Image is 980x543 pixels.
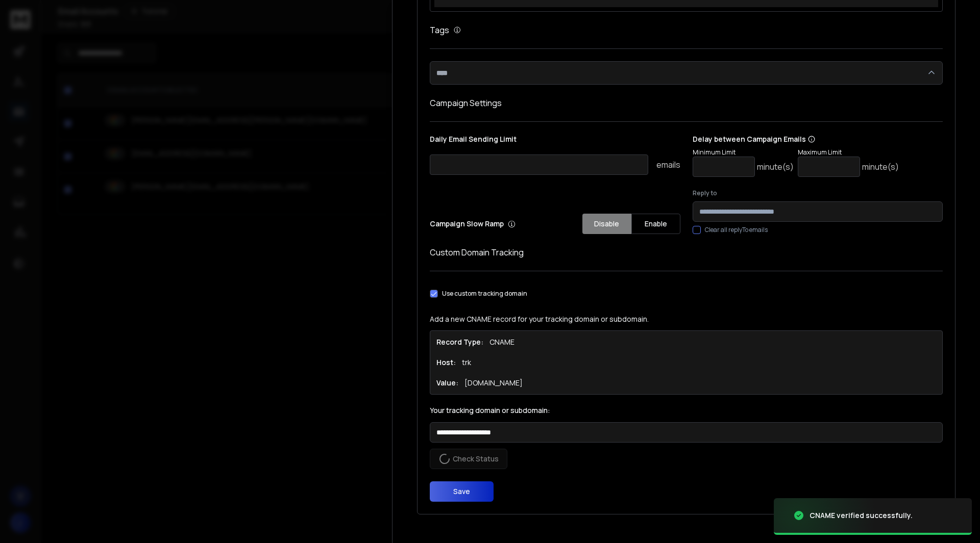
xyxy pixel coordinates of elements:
p: Add a new CNAME record for your tracking domain or subdomain. [430,314,943,324]
p: trk [462,357,471,368]
div: CNAME verified successfully. [810,510,913,521]
p: Maximum Limit [798,148,899,157]
label: Use custom tracking domain [442,290,527,298]
h1: Tags [430,24,449,36]
p: minute(s) [862,161,899,173]
button: Save [430,481,494,502]
p: emails [656,159,680,171]
h1: Value: [436,378,458,388]
label: Clear all replyTo emails [705,226,768,234]
p: Minimum Limit [693,148,794,157]
p: minute(s) [757,161,794,173]
p: Daily Email Sending Limit [430,134,680,148]
h1: Custom Domain Tracking [430,246,943,258]
h1: Record Type: [436,337,483,347]
h1: Campaign Settings [430,97,943,109]
button: Disable [582,214,631,234]
h1: Host: [436,357,456,368]
button: Enable [631,214,680,234]
label: Reply to [693,189,943,197]
p: Campaign Slow Ramp [430,219,516,229]
p: [DOMAIN_NAME] [464,378,523,388]
p: Delay between Campaign Emails [693,134,899,144]
label: Your tracking domain or subdomain: [430,407,943,414]
p: CNAME [489,337,514,347]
